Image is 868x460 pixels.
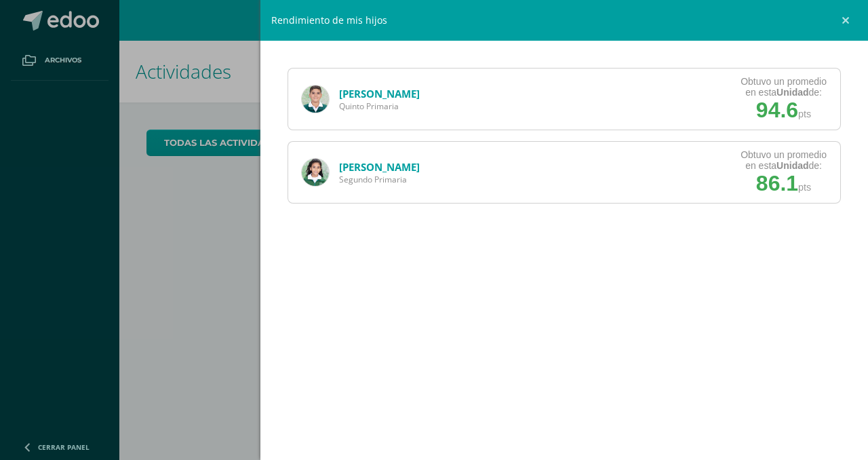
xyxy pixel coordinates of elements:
span: pts [798,109,811,119]
img: 5b92e62146c67143654d3c1a701986d4.png [302,159,329,186]
a: [PERSON_NAME] [339,160,420,174]
a: [PERSON_NAME] [339,87,420,100]
strong: Unidad [776,87,808,98]
img: d899fed667393d7075d6580eaa9313d5.png [302,85,329,113]
strong: Unidad [776,160,808,171]
span: pts [798,182,811,193]
span: 86.1 [756,171,798,195]
div: Obtuvo un promedio en esta de: [741,149,827,171]
span: Quinto Primaria [339,100,420,112]
span: Segundo Primaria [339,174,420,185]
div: Obtuvo un promedio en esta de: [741,76,827,98]
span: 94.6 [756,98,798,122]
